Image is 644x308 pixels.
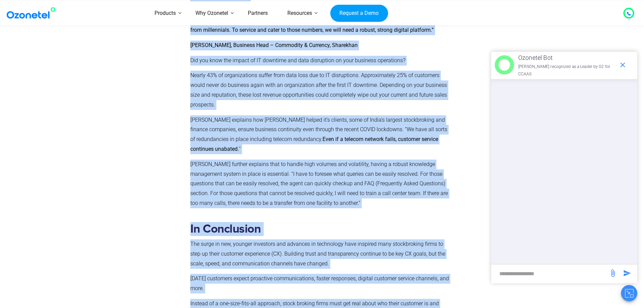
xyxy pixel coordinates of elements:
span: end chat or minimize [616,58,629,72]
p: Ozonetel Bot [518,52,615,63]
strong: In Conclusion [190,223,261,235]
p: [DATE] customers expect proactive communications, faster responses, digital customer service chan... [190,274,451,293]
div: new-msg-input [495,268,605,280]
a: Why Ozonetel [186,1,238,25]
p: [PERSON_NAME] further explains that to handle high volumes and volatility, having a robust knowle... [190,160,451,208]
p: The surge in new, younger investors and advances in technology have inspired many stockbroking fi... [190,239,451,268]
img: header [495,55,514,75]
span: send message [606,266,620,280]
p: [PERSON_NAME] recognized as a Leader by G2 for CCAAS [518,63,615,78]
a: Partners [238,1,278,25]
b: Even if a telecom network fails, customer service continues unabated. [190,136,438,152]
button: Close chat [621,285,637,301]
a: Resources [278,1,322,25]
a: Products [145,1,186,25]
b: [PERSON_NAME], Business Head – Commodity & Currency, Sharekhan [190,42,358,48]
p: [PERSON_NAME] explains how [PERSON_NAME] helped it’s clients, some of India’s largest stockbrokin... [190,115,451,154]
p: Did you know the impact of IT downtime and data disruption on your business operations? [190,56,451,66]
p: Nearly 43% of organizations suffer from data loss due to IT disruptions. Approximately 25% of cus... [190,71,451,110]
a: Request a Demo [330,4,388,22]
span: send message [620,266,634,280]
strong: Be Available [190,0,248,10]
